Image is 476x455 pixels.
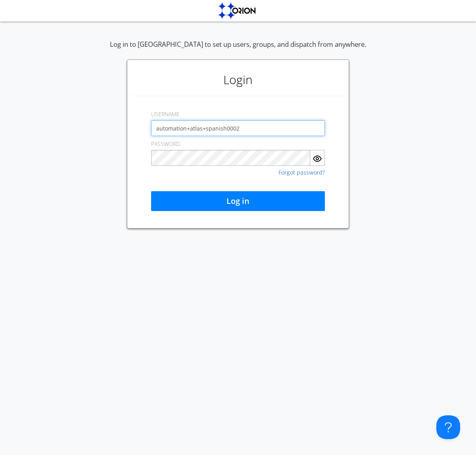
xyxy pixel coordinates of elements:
[313,154,322,163] img: eye.svg
[110,40,366,60] div: Log in to [GEOGRAPHIC_DATA] to set up users, groups, and dispatch from anywhere.
[151,140,180,148] label: PASSWORD
[131,64,345,96] h1: Login
[151,110,180,118] label: USERNAME
[436,415,460,439] iframe: Toggle Customer Support
[278,170,325,175] a: Forgot password?
[151,150,310,166] input: Password
[310,150,325,166] button: Show Password
[151,191,325,211] button: Log in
